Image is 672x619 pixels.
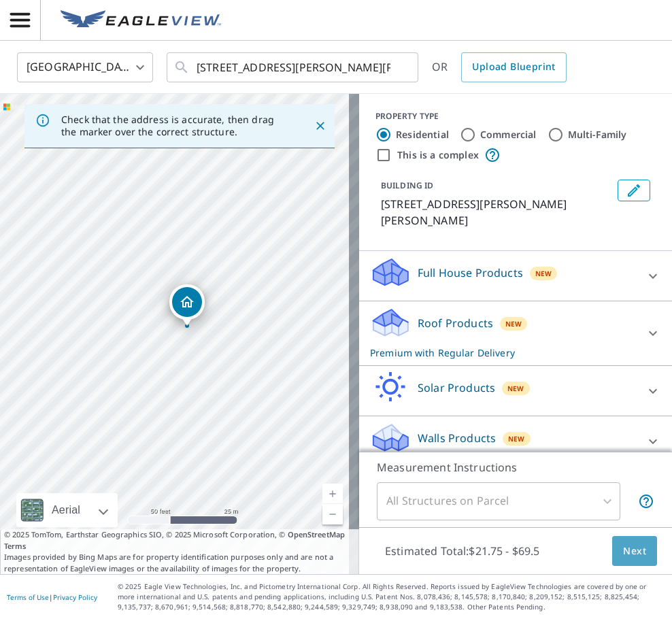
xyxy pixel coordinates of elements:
[418,315,493,331] p: Roof Products
[7,592,49,602] a: Terms of Use
[4,529,355,552] span: © 2025 TomTom, Earthstar Geographics SIO, © 2025 Microsoft Corporation, ©
[7,593,97,601] p: |
[374,536,551,566] p: Estimated Total: $21.75 - $69.5
[322,484,343,504] a: Current Level 19, Zoom In
[397,148,479,162] label: This is a complex
[118,582,665,612] p: © 2025 Eagle View Technologies, Inc. and Pictometry International Corp. All Rights Reserved. Repo...
[4,541,27,551] a: Terms
[169,284,205,327] div: Dropped pin, building 1, Residential property, 10061 W State Highway 158 Robert Lee, TX 76945
[312,117,329,135] button: Close
[377,482,620,520] div: All Structures on Parcel
[618,180,650,201] button: Edit building 1
[472,58,555,76] span: Upload Blueprint
[396,128,449,141] label: Residential
[480,128,537,141] label: Commercial
[48,493,84,527] div: Aerial
[53,592,97,602] a: Privacy Policy
[507,383,524,394] span: New
[61,10,221,31] img: EV Logo
[381,180,433,191] p: BUILDING ID
[61,114,290,138] p: Check that the address is accurate, then drag the marker over the correct structure.
[197,48,390,86] input: Search by address or latitude-longitude
[52,2,229,39] a: EV Logo
[508,433,525,444] span: New
[418,380,495,396] p: Solar Products
[322,504,343,524] a: Current Level 19, Zoom Out
[370,346,637,360] p: Premium with Regular Delivery
[17,48,153,86] div: [GEOGRAPHIC_DATA]
[612,536,657,567] button: Next
[370,371,661,410] div: Solar ProductsNew
[535,268,552,279] span: New
[623,543,646,560] span: Next
[370,307,661,360] div: Roof ProductsNewPremium with Regular Delivery
[16,493,118,527] div: Aerial
[288,529,345,539] a: OpenStreetMap
[568,128,627,141] label: Multi-Family
[370,422,661,461] div: Walls ProductsNew
[505,318,522,329] span: New
[377,459,654,475] p: Measurement Instructions
[432,52,567,82] div: OR
[370,256,661,295] div: Full House ProductsNew
[381,196,612,229] p: [STREET_ADDRESS][PERSON_NAME][PERSON_NAME]
[375,110,656,122] div: PROPERTY TYPE
[418,265,523,281] p: Full House Products
[461,52,566,82] a: Upload Blueprint
[418,430,496,446] p: Walls Products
